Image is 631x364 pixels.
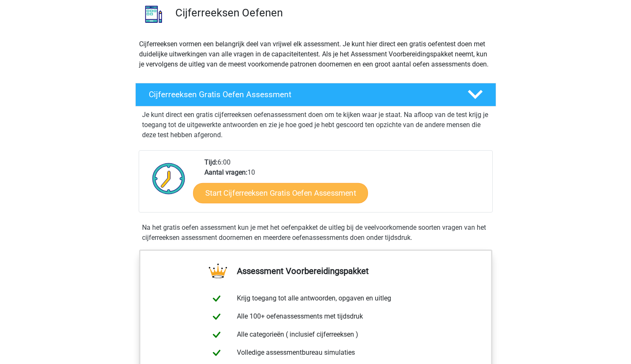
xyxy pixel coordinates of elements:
a: Start Cijferreeksen Gratis Oefen Assessment [193,183,368,203]
div: 6:00 10 [198,157,492,212]
b: Aantal vragen: [204,168,247,176]
p: Je kunt direct een gratis cijferreeksen oefenassessment doen om te kijken waar je staat. Na afloo... [142,110,489,140]
a: Cijferreeksen Gratis Oefen Assessment [132,83,499,106]
b: Tijd: [204,158,217,166]
div: Na het gratis oefen assessment kun je met het oefenpakket de uitleg bij de veelvoorkomende soorte... [139,223,493,243]
img: Klok [148,157,190,199]
h4: Cijferreeksen Gratis Oefen Assessment [149,90,454,99]
h3: Cijferreeksen Oefenen [175,6,489,19]
p: Cijferreeksen vormen een belangrijk deel van vrijwel elk assessment. Je kunt hier direct een grat... [139,39,492,69]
